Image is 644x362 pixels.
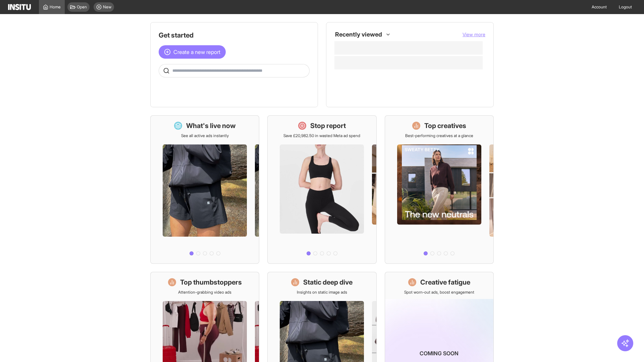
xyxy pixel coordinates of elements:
[8,4,31,10] img: Logo
[267,115,376,264] a: Stop reportSave £20,982.50 in wasted Meta ad spend
[297,290,347,295] p: Insights on static image ads
[303,278,353,287] h1: Static deep dive
[159,45,226,59] button: Create a new report
[337,73,345,81] div: Insights
[463,32,485,37] span: View more
[283,133,360,138] p: Save £20,982.50 in wasted Meta ad spend
[463,31,485,38] button: View more
[349,89,370,95] span: Placements
[186,121,236,130] h1: What's live now
[173,48,220,56] span: Create a new report
[349,89,480,95] span: Placements
[349,75,369,80] span: TikTok Ads
[77,4,87,10] span: Open
[150,115,259,264] a: What's live nowSee all active ads instantly
[405,133,473,138] p: Best-performing creatives at a glance
[178,290,231,295] p: Attention-grabbing video ads
[424,121,466,130] h1: Top creatives
[385,115,494,264] a: Top creativesBest-performing creatives at a glance
[181,133,229,138] p: See all active ads instantly
[50,4,61,10] span: Home
[159,31,310,40] h1: Get started
[349,75,480,80] span: TikTok Ads
[310,121,346,130] h1: Stop report
[180,278,242,287] h1: Top thumbstoppers
[103,4,111,10] span: New
[337,88,345,96] div: Insights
